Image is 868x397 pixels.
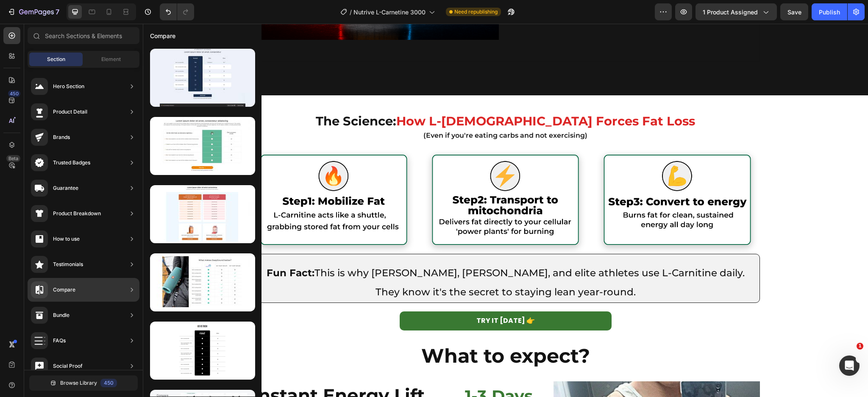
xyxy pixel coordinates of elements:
[28,27,139,44] input: Search Sections & Elements
[6,155,20,162] div: Beta
[60,379,97,387] span: Browse Library
[53,336,66,345] div: FAQs
[350,8,352,17] span: /
[53,311,70,319] div: Bundle
[53,158,90,167] div: Trusted Badges
[108,125,273,230] img: gempages_514397818819969894-6e847b25-828c-4940-98a7-a44c0ece2e88.png
[452,125,617,230] img: gempages_514397818819969894-ae801aac-bb20-4e0e-b880-62a96fc0cc09.png
[353,8,426,17] span: Nutrive L-Carnetine 3000
[53,286,75,294] div: Compare
[47,56,65,63] span: Section
[124,243,172,255] strong: Fun Fact:
[143,24,868,397] iframe: Design area
[53,108,87,116] div: Product Detail
[334,291,392,303] div: TRY IT [DATE] 👉
[29,375,138,391] button: Browse Library450
[53,209,101,218] div: Product Breakdown
[253,90,552,105] strong: How L-[DEMOGRAPHIC_DATA] Forces Fat Loss
[839,355,860,376] iframe: Intercom live chat
[857,343,863,350] span: 1
[160,3,194,20] div: Undo/Redo
[257,288,469,307] a: TRY IT [DATE] 👉
[53,235,80,243] div: How to use
[812,3,847,20] button: Publish
[787,8,801,16] span: Save
[53,82,84,91] div: Hero Section
[100,379,117,387] div: 450
[696,3,777,20] button: 1 product assigned
[8,90,20,97] div: 450
[819,8,840,17] div: Publish
[53,260,83,269] div: Testimonials
[280,125,445,230] img: gempages_514397818819969894-505d55d4-1f5d-44ec-a851-fc24acbd8574.png
[703,8,758,17] span: 1 product assigned
[780,3,808,20] button: Save
[56,7,59,17] p: 7
[53,133,70,142] div: Brands
[109,361,282,383] strong: Instant Energy Lift
[278,320,447,344] strong: What to expect?
[53,184,78,192] div: Guarantee
[53,362,83,370] div: Social Proof
[454,8,498,16] span: Need republishing
[124,243,602,274] span: This is why [PERSON_NAME], [PERSON_NAME], and elite athletes use L-Carnitine daily. They know it'...
[101,56,121,63] span: Element
[322,362,390,382] span: 1-3 Days
[173,90,253,105] strong: The Science:
[3,3,63,20] button: 7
